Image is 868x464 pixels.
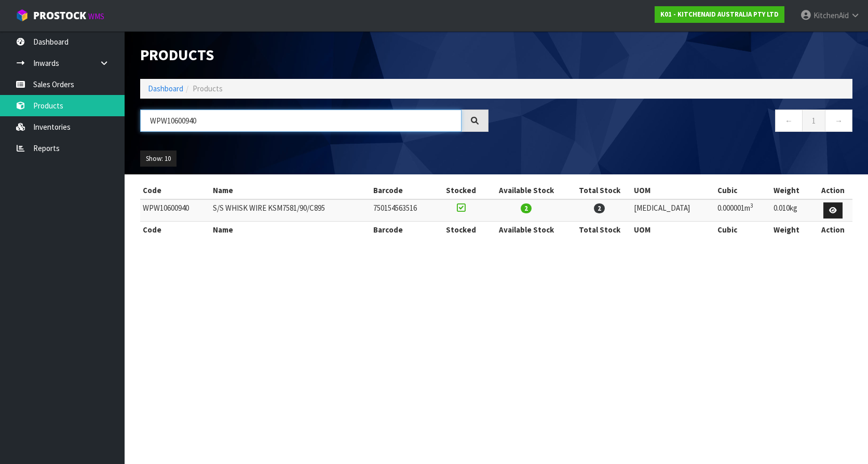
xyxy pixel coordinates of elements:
[750,202,753,209] sup: 3
[567,222,631,238] th: Total Stock
[140,199,210,222] td: WPW10600940
[715,222,771,238] th: Cubic
[813,10,849,20] span: KitchenAid
[371,199,437,222] td: 750154563516
[631,222,715,238] th: UOM
[16,9,29,22] img: cube-alt.png
[504,110,852,135] nav: Page navigation
[813,222,852,238] th: Action
[567,182,631,199] th: Total Stock
[802,110,825,132] a: 1
[594,203,605,213] span: 2
[33,9,86,22] span: ProStock
[631,182,715,199] th: UOM
[140,110,462,132] input: Search products
[210,222,371,238] th: Name
[485,222,567,238] th: Available Stock
[140,47,489,63] h1: Products
[775,110,803,132] a: ←
[193,84,223,93] span: Products
[771,182,813,199] th: Weight
[140,182,210,199] th: Code
[521,203,532,213] span: 2
[825,110,852,132] a: →
[715,182,771,199] th: Cubic
[437,182,485,199] th: Stocked
[813,182,852,199] th: Action
[140,151,177,167] button: Show: 10
[771,199,813,222] td: 0.010kg
[660,10,779,19] strong: K01 - KITCHENAID AUSTRALIA PTY LTD
[140,222,210,238] th: Code
[631,199,715,222] td: [MEDICAL_DATA]
[771,222,813,238] th: Weight
[210,182,371,199] th: Name
[88,11,104,21] small: WMS
[437,222,485,238] th: Stocked
[371,222,437,238] th: Barcode
[148,84,183,93] a: Dashboard
[485,182,567,199] th: Available Stock
[371,182,437,199] th: Barcode
[210,199,371,222] td: S/S WHISK WIRE KSM7581/90/C895
[715,199,771,222] td: 0.000001m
